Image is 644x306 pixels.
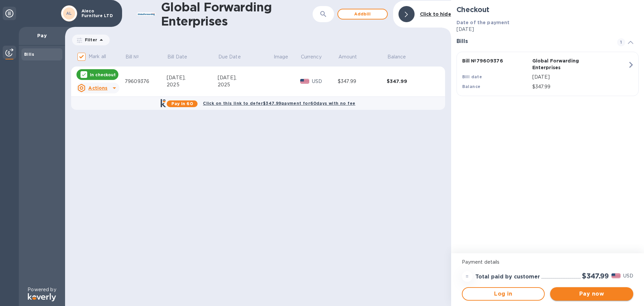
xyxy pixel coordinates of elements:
p: Global Forwarding Enterprises [532,57,600,71]
p: Bill № 79609376 [462,57,530,64]
p: Bill Date [167,53,187,60]
img: USD [611,273,621,278]
img: USD [300,79,309,84]
b: AL [66,11,72,16]
u: Actions [88,85,107,91]
span: Amount [338,53,366,60]
b: Click on this link to defer $347.99 payment for 60 days with no fee [203,101,355,106]
div: 79609376 [125,78,167,85]
p: Amount [338,53,357,60]
div: $347.99 [387,78,436,85]
b: Pay in 60 [171,101,193,106]
b: Bill date [462,74,482,79]
p: [DATE] [457,26,639,33]
p: Powered by [28,286,56,293]
span: Log in [468,290,539,298]
div: [DATE], [218,74,273,81]
button: Log in [462,287,545,301]
span: Add bill [343,10,382,18]
span: Bill Date [167,53,196,60]
h2: Checkout [457,5,639,14]
div: 2025 [218,81,273,88]
h2: $347.99 [582,272,609,280]
button: Addbill [337,9,388,19]
span: Due Date [218,53,250,60]
p: USD [312,78,338,85]
b: Balance [462,84,481,89]
span: Balance [387,53,415,60]
p: Aleco Furniture LTD [82,9,115,18]
div: [DATE], [167,74,218,81]
button: Pay now [550,287,633,301]
p: $347.99 [532,83,628,90]
b: Date of the payment [457,20,510,25]
p: USD [623,272,633,279]
img: Logo [28,293,56,301]
p: Due Date [218,53,241,60]
p: Pay [24,32,60,39]
p: [DATE] [532,74,628,81]
div: 2025 [167,81,218,88]
p: Image [274,53,288,60]
span: 1 [617,38,625,46]
b: Bills [24,52,34,57]
p: Balance [387,53,406,60]
h3: Bills [457,38,609,45]
span: Bill № [125,53,148,60]
div: = [462,271,473,282]
p: Bill № [125,53,139,60]
span: Pay now [555,290,628,298]
button: Bill №79609376Global Forwarding EnterprisesBill date[DATE]Balance$347.99 [457,52,639,96]
p: Filter [82,37,97,43]
p: Payment details [462,259,633,266]
div: $347.99 [338,78,387,85]
b: Click to hide [420,11,451,17]
p: In checkout [90,72,116,78]
p: Currency [301,53,322,60]
h3: Total paid by customer [475,274,540,280]
p: Mark all [89,53,106,60]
